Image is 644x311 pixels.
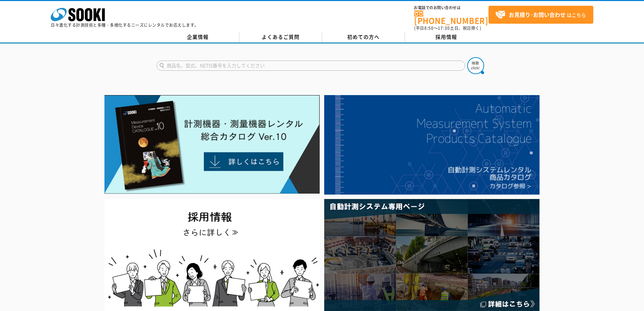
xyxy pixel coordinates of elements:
[488,6,593,24] a: お見積り･お問い合わせはこちら
[104,199,320,311] img: SOOKI recruit
[324,95,540,195] img: 自動計測システムカタログ
[322,32,405,42] a: 初めての方へ
[495,10,586,20] span: はこちら
[157,61,465,71] input: 商品名、型式、NETIS番号を入力してください
[467,57,484,74] img: btn_search.png
[157,32,239,42] a: 企業情報
[414,10,488,24] a: [PHONE_NUMBER]
[438,25,450,31] span: 17:30
[51,23,199,27] p: 日々進化する計測技術と多種・多様化するニーズにレンタルでお応えします。
[405,32,488,42] a: 採用情報
[104,95,320,194] img: Catalog Ver10
[414,25,481,31] span: (平日 ～ 土日、祝日除く)
[239,32,322,42] a: よくあるご質問
[509,10,566,19] strong: お見積り･お問い合わせ
[424,25,434,31] span: 8:50
[347,33,380,41] span: 初めての方へ
[414,6,488,10] span: お電話でのお問い合わせは
[324,199,540,311] img: 自動計測システム専用ページ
